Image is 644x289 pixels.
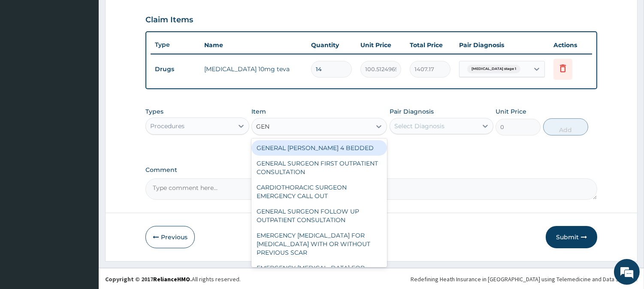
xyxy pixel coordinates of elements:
h3: Claim Items [145,15,193,25]
label: Unit Price [496,107,526,116]
div: GENERAL [PERSON_NAME] 4 BEDDED [251,140,387,156]
td: [MEDICAL_DATA] 10mg teva [200,60,307,78]
div: Procedures [150,122,184,130]
td: Drugs [151,61,200,77]
button: Previous [145,226,195,248]
th: Total Price [405,36,455,54]
a: RelianceHMO [153,275,190,283]
th: Type [151,37,200,53]
button: Submit [546,226,597,248]
label: Item [251,107,266,116]
th: Actions [549,36,592,54]
label: Types [145,108,163,115]
div: GENERAL SURGEON FIRST OUTPATIENT CONSULTATION [251,156,387,180]
textarea: Type your message and hit 'Enter' [4,196,163,226]
div: Minimize live chat window [141,4,161,25]
button: Add [543,118,588,135]
strong: Copyright © 2017 . [105,275,192,283]
th: Name [200,36,307,54]
th: Unit Price [356,36,405,54]
label: Comment [145,166,597,174]
div: Select Diagnosis [394,122,444,130]
div: GENERAL SURGEON FOLLOW UP OUTPATIENT CONSULTATION [251,204,387,228]
th: Pair Diagnosis [455,36,549,54]
div: CARDIOTHORACIC SURGEON EMERGENCY CALL OUT [251,180,387,204]
span: We're online! [50,89,118,175]
div: Redefining Heath Insurance in [GEOGRAPHIC_DATA] using Telemedicine and Data Science! [411,275,638,283]
th: Quantity [307,36,356,54]
label: Pair Diagnosis [390,107,434,116]
div: Chat with us now [45,48,144,59]
span: [MEDICAL_DATA] stage 1 [467,65,520,73]
div: EMERGENCY [MEDICAL_DATA] FOR [MEDICAL_DATA] WITH OR WITHOUT PREVIOUS SCAR [251,228,387,260]
img: d_794563401_company_1708531726252_794563401 [16,43,35,64]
